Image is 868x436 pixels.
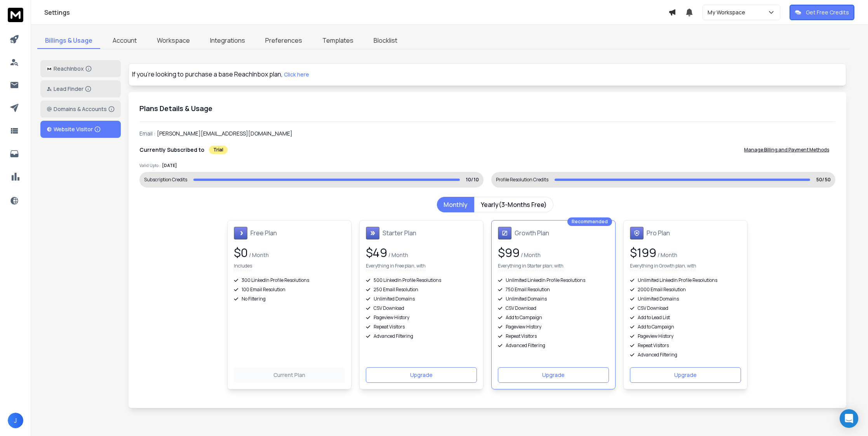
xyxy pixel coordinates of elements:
h1: Settings [44,8,668,17]
div: Advanced Filtering [366,333,477,339]
div: 100 Email Resolution [234,287,345,293]
div: 750 Email Resolution [498,287,609,293]
div: 2000 Email Resolution [630,287,741,293]
span: $ 49 [366,245,387,261]
button: Upgrade [630,367,741,383]
button: Click here [284,67,309,82]
span: / Month [656,251,677,259]
h1: Starter Plan [383,228,416,238]
p: 50/ 50 [816,177,831,183]
button: J [8,413,23,428]
p: Currently Subscribed to [139,146,204,154]
div: Unlimited LinkedIn Profile Resolutions [630,277,741,283]
img: logo [47,66,52,71]
div: Add to Campaign [498,314,609,321]
a: Integrations [202,33,253,49]
div: Add to Lead List [630,314,741,321]
div: Advanced Filtering [498,342,609,349]
div: CSV Download [630,305,741,311]
span: / Month [387,251,408,259]
a: Account [105,33,144,49]
div: Unlimited Domains [366,296,477,302]
p: Everything in Starter plan, with [498,263,564,271]
a: Blocklist [366,33,405,49]
span: / Month [248,251,269,259]
img: Pro Plan icon [630,227,644,240]
div: Pageview History [630,333,741,339]
p: [PERSON_NAME][EMAIL_ADDRESS][DOMAIN_NAME] [157,130,292,137]
h1: Free Plan [250,228,277,238]
div: Recommended [567,217,612,226]
button: ReachInbox [40,60,121,77]
a: Preferences [257,33,310,49]
div: 250 Email Resolution [366,287,477,293]
div: No Filtering [234,296,345,302]
div: Add to Campaign [630,324,741,330]
button: Upgrade [366,367,477,383]
div: Unlimited Domains [630,296,741,302]
p: Email : [139,130,155,137]
img: Free Plan icon [234,227,247,240]
p: Everything in Free plan, with [366,263,426,271]
div: If you're looking to purchase a base ReachInbox plan, [132,67,843,82]
span: / Month [520,251,541,259]
a: Templates [315,33,361,49]
div: Unlimited LinkedIn Profile Resolutions [498,277,609,283]
p: 10/ 10 [466,177,479,183]
a: Workspace [149,33,198,49]
p: Get Free Credits [806,9,849,16]
div: Trial [209,146,228,154]
div: 300 LinkedIn Profile Resolutions [234,277,345,283]
p: [DATE] [162,162,177,169]
p: Manage Billing and Payment Methods [744,147,829,153]
button: Upgrade [498,367,609,383]
button: Manage Billing and Payment Methods [738,142,835,158]
div: Repeat Visitors [366,324,477,330]
span: $ 0 [234,245,248,261]
p: Everything in Growth plan, with [630,263,696,271]
button: Website Visitor [40,121,121,138]
p: Valid Upto : [139,163,160,168]
div: Subscription Credits [144,177,187,183]
button: Monthly [437,197,474,212]
div: 500 LinkedIn Profile Resolutions [366,277,477,283]
div: Advanced Filtering [630,352,741,358]
p: Includes [234,263,252,271]
button: Domains & Accounts [40,101,121,118]
div: Pageview History [366,314,477,321]
img: Starter Plan icon [366,227,379,240]
button: Get Free Credits [790,5,854,20]
div: Repeat Visitors [498,333,609,339]
div: CSV Download [498,305,609,311]
img: Growth Plan icon [498,227,511,240]
div: Repeat Visitors [630,342,741,349]
div: Pageview History [498,324,609,330]
h1: Pro Plan [647,228,670,238]
a: Billings & Usage [37,33,100,49]
span: $ 199 [630,245,656,261]
h1: Plans Details & Usage [139,103,835,114]
span: $ 99 [498,245,520,261]
div: Open Intercom Messenger [840,409,858,428]
div: Unlimited Domains [498,296,609,302]
div: Profile Resolution Credits [496,177,548,183]
button: Yearly(3-Months Free) [474,197,553,212]
div: CSV Download [366,305,477,311]
h1: Growth Plan [515,228,549,238]
p: My Workspace [708,9,748,16]
button: Lead Finder [40,80,121,97]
